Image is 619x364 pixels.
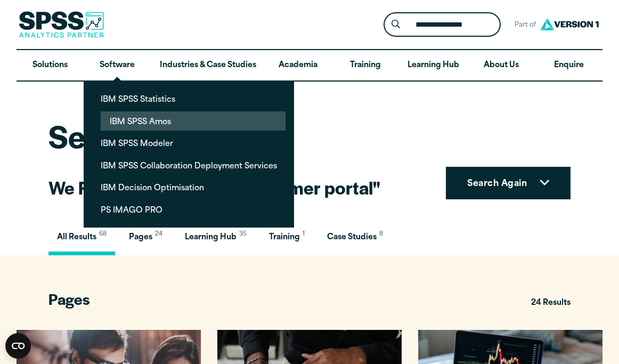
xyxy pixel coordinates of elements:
[92,156,286,175] a: IBM SPSS Collaboration Deployment Services
[48,116,380,156] h1: Search Results
[101,111,286,131] a: IBM SPSS Amos
[48,289,90,309] span: Pages
[327,233,377,241] span: Case Studies
[19,11,104,38] img: SPSS Analytics Partner
[535,50,602,81] a: Enquire
[48,176,380,199] h2: We Found for "customer portal"
[269,233,300,241] span: Training
[151,50,265,81] a: Industries & Case Studies
[57,233,96,241] span: All Results
[92,133,286,153] a: IBM SPSS Modeler
[332,50,399,81] a: Training
[468,50,535,81] a: About Us
[531,294,571,313] span: 24 Results
[509,18,537,33] span: Part of
[399,50,468,81] a: Learning Hub
[392,20,400,29] svg: Search magnifying glass icon
[92,177,286,197] a: IBM Decision Optimisation
[537,14,601,34] img: Version1 Logo
[17,50,84,81] a: Solutions
[185,233,237,241] span: Learning Hub
[446,167,571,200] button: Search Again
[84,80,294,228] ul: Software
[265,50,332,81] a: Academia
[92,89,286,109] a: IBM SPSS Statistics
[386,15,406,35] button: Search magnifying glass icon
[129,233,152,241] span: Pages
[384,12,501,37] form: Site Header Search Form
[92,200,286,220] a: PS IMAGO PRO
[84,50,151,81] a: Software
[5,333,31,359] button: Open CMP widget
[17,50,602,81] nav: Desktop version of site main menu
